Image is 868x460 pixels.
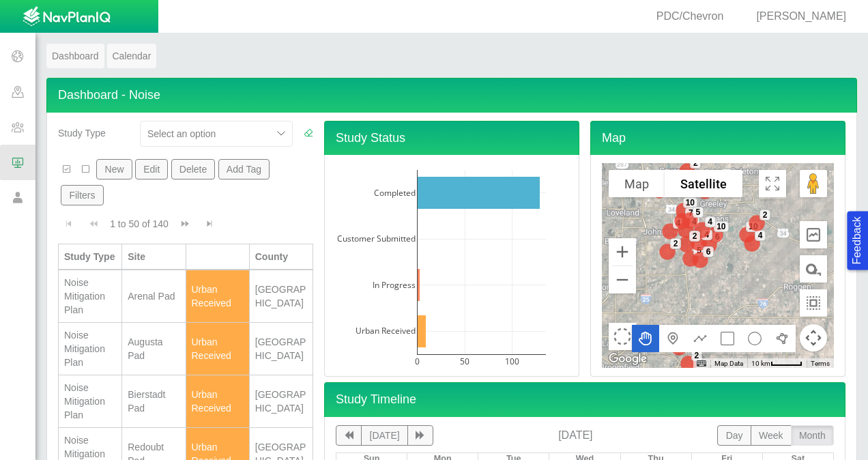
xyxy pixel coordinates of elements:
button: Go to last page [199,211,220,237]
div: Augusta Pad [128,335,179,362]
h4: Dashboard - Noise [46,78,857,113]
button: month [791,425,834,446]
a: Dashboard [46,44,104,68]
td: Urban Received [186,375,250,428]
button: Add Tag [218,159,270,179]
button: Draw a rectangle [714,325,741,352]
div: Urban Received [192,283,244,310]
td: Weld County [250,375,313,428]
div: Status [192,250,244,263]
a: Terms [811,360,830,367]
button: day [717,425,751,446]
button: Toggle Fullscreen in browser window [759,170,786,197]
div: 5 [693,207,704,218]
button: Feedback [847,211,868,270]
button: Measure [800,255,827,283]
button: week [751,425,792,446]
div: Pagination [58,211,313,237]
div: Bierstadt Pad [128,388,179,415]
div: Noise Mitigation Plan [64,381,116,422]
button: Go to next page [174,211,196,237]
button: Map Data [714,359,743,369]
td: Bierstadt Pad [122,375,186,428]
div: 6 [703,246,714,257]
a: Open this area in Google Maps (opens a new window) [605,350,650,368]
h4: Study Timeline [324,382,845,417]
span: 10 km [751,360,770,367]
div: [GEOGRAPHIC_DATA] [255,388,307,415]
button: Measure [800,289,827,317]
div: 1 to 50 of 140 [104,217,174,236]
th: Site [122,244,186,270]
button: Keyboard shortcuts [697,359,706,369]
td: Arenal Pad [122,270,186,323]
h4: Study Status [324,121,579,156]
button: Move the map [632,325,659,352]
button: Show satellite imagery [665,170,742,197]
th: Status [186,244,250,270]
span: Study Type [58,128,106,139]
div: Urban Received [192,388,244,415]
td: Urban Received [186,323,250,375]
div: 2 [690,158,701,169]
td: Noise Mitigation Plan [59,323,122,375]
button: Draw a polygon [768,325,796,352]
button: previous [336,425,362,446]
div: [GEOGRAPHIC_DATA] [255,283,307,310]
button: Map camera controls [800,324,827,351]
td: Urban Received [186,270,250,323]
td: Noise Mitigation Plan [59,270,122,323]
button: Map Scale: 10 km per 43 pixels [747,358,807,368]
img: UrbanGroupSolutionsTheme$USG_Images$logo.png [23,6,111,28]
button: Filters [61,185,104,205]
div: Site [128,250,179,263]
button: Draw a multipoint line [686,325,714,352]
button: next [407,425,433,446]
div: 6 [721,169,732,179]
button: Drag Pegman onto the map to open Street View [800,170,827,197]
button: Elevation [800,221,827,248]
div: [PERSON_NAME] [740,9,852,25]
div: Noise Mitigation Plan [64,276,116,317]
span: [PERSON_NAME] [756,10,846,22]
div: 2 [759,210,770,220]
span: PDC/Chevron [656,10,724,22]
button: Edit [135,159,169,179]
td: Weld County [250,323,313,375]
button: Draw a circle [741,325,768,352]
div: 4 [705,217,716,228]
div: 10 [714,221,728,232]
div: Noise Mitigation Plan [64,328,116,369]
div: 2 [670,238,681,249]
td: Augusta Pad [122,323,186,375]
div: 10 [683,197,697,208]
div: County [255,250,307,263]
img: Google [605,350,650,368]
button: Select area [609,323,636,350]
button: Zoom out [609,266,636,293]
th: Study Type [59,244,122,270]
button: New [96,159,132,179]
a: Clear Filters [304,126,313,140]
td: Noise Mitigation Plan [59,375,122,428]
button: Zoom in [609,238,636,265]
a: Calendar [107,44,157,68]
button: Delete [171,159,216,179]
h4: Map [590,121,845,156]
th: County [250,244,313,270]
button: Show street map [609,170,665,197]
div: 2 [689,231,700,242]
div: 2 [691,351,702,362]
td: Weld County [250,270,313,323]
span: [DATE] [558,429,592,441]
button: [DATE] [361,425,407,446]
div: Urban Received [192,335,244,362]
div: Arenal Pad [128,289,179,303]
div: Study Type [64,250,116,263]
button: Add a marker [659,325,686,352]
div: [GEOGRAPHIC_DATA] [255,335,307,362]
